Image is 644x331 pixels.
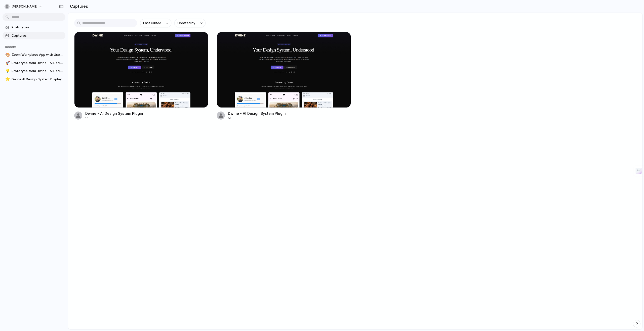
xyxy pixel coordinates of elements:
[68,3,88,9] h2: Captures
[12,4,37,9] span: [PERSON_NAME]
[3,3,45,11] button: [PERSON_NAME]
[5,52,9,58] div: 🎨
[85,111,143,116] div: Dwine - AI Design System Plugin
[12,77,63,82] span: Dwine AI Design System Display
[3,32,65,39] a: Captures
[174,19,206,27] button: Created by
[85,116,143,121] div: 1d
[3,59,65,67] a: 🚀Prototype from Dwine - AI Design System Plugin
[3,24,65,31] a: Prototypes
[5,68,9,74] div: 💡
[12,25,63,30] span: Prototypes
[3,51,65,59] a: 🎨Zoom Workplace App with User Testimonials
[143,21,161,26] span: Last edited
[12,33,63,38] span: Captures
[12,69,63,74] span: Prototype from Dwine - AI Design System Plugin
[5,69,10,74] button: 💡
[12,61,63,66] span: Prototype from Dwine - AI Design System Plugin
[5,60,9,66] div: 🚀
[5,52,10,57] button: 🎨
[5,76,9,82] div: ⭐
[228,116,286,121] div: 1d
[5,61,10,66] button: 🚀
[5,77,10,82] button: ⭐
[177,21,195,26] span: Created by
[3,76,65,83] a: ⭐Dwine AI Design System Display
[12,52,63,57] span: Zoom Workplace App with User Testimonials
[140,19,171,27] button: Last edited
[228,111,286,116] div: Dwine - AI Design System Plugin
[3,67,65,75] a: 💡Prototype from Dwine - AI Design System Plugin
[5,45,17,49] span: Recent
